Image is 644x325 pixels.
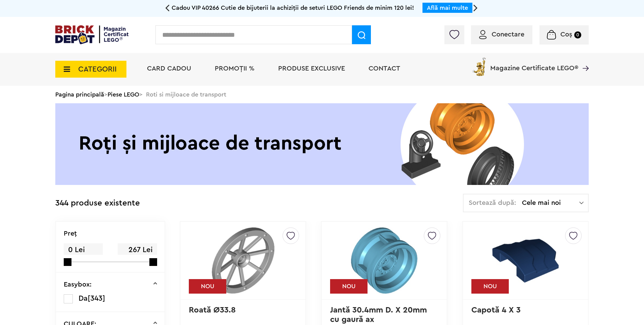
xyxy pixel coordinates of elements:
[55,194,140,213] div: 344 produse existente
[330,279,368,294] div: NOU
[64,230,77,237] p: Preţ
[522,199,579,206] span: Cele mai noi
[471,306,521,314] a: Capotă 4 X 3
[64,281,92,288] p: Easybox:
[189,306,236,314] a: Roată Ø33.8
[215,65,255,72] a: PROMOȚII %
[172,5,414,11] span: Cadou VIP 40266 Cutie de bijuterii la achiziții de seturi LEGO Friends de minim 120 lei!
[369,65,400,72] a: Contact
[560,31,572,38] span: Coș
[201,227,285,294] img: Roată Ø33.8
[469,199,516,206] span: Sortează după:
[147,65,191,72] a: Card Cadou
[64,243,103,256] span: 0 Lei
[490,56,578,72] span: Magazine Certificate LEGO®
[492,31,524,38] span: Conectare
[88,295,105,302] span: [343]
[189,279,226,294] div: NOU
[479,31,524,38] a: Conectare
[342,227,426,294] img: Jantă 30.4mm D. X 20mm cu gaură ax
[578,56,589,63] a: Magazine Certificate LEGO®
[55,91,104,98] a: Pagina principală
[574,31,581,38] small: 0
[330,306,429,324] a: Jantă 30.4mm D. X 20mm cu gaură ax
[278,65,345,72] a: Produse exclusive
[471,279,509,294] div: NOU
[483,227,567,294] img: Capotă 4 X 3
[427,5,468,11] a: Află mai multe
[55,103,589,185] img: Roti si mijloace de transport
[79,295,88,302] span: Da
[108,91,139,98] a: Piese LEGO
[118,243,157,256] span: 267 Lei
[55,86,589,103] div: > > Roti si mijloace de transport
[78,65,117,73] span: CATEGORII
